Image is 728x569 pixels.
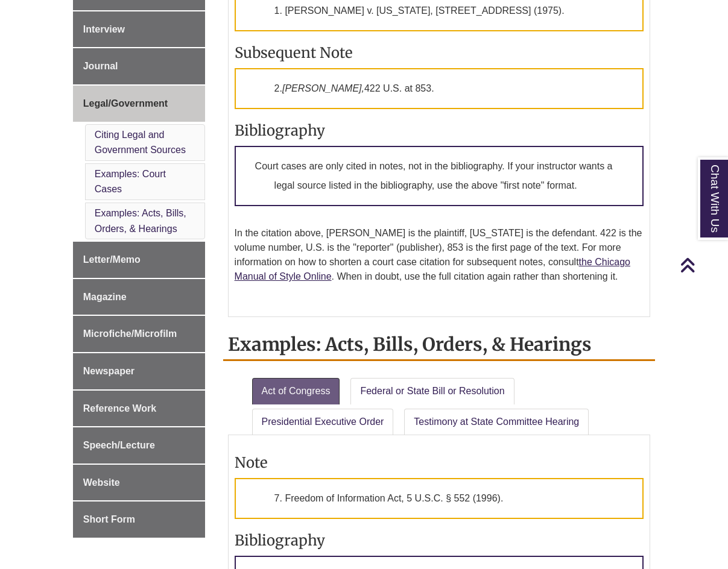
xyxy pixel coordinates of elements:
[350,378,514,404] a: Federal or State Bill or Resolution
[73,427,205,464] a: Speech/Lecture
[235,43,644,62] h3: Subsequent Note
[73,391,205,427] a: Reference Work
[83,292,127,302] span: Magazine
[73,48,205,84] a: Journal
[235,478,644,519] p: 7. Freedom of Information Act, 5 U.S.C. § 552 (1996).
[235,68,644,109] p: 2. 422 U.S. at 853.
[83,254,141,265] span: Letter/Memo
[83,477,120,488] span: Website
[235,226,644,284] p: In the citation above, [PERSON_NAME] is the plaintiff, [US_STATE] is the defendant. 422 is the vo...
[73,11,205,48] a: Interview
[73,242,205,278] a: Letter/Memo
[83,366,135,376] span: Newspaper
[73,279,205,315] a: Magazine
[95,130,186,156] a: Citing Legal and Government Sources
[83,514,135,524] span: Short Form
[73,353,205,389] a: Newspaper
[404,409,589,435] a: Testimony at State Committee Hearing
[73,86,205,122] a: Legal/Government
[73,316,205,352] a: Microfiche/Microfilm
[235,453,644,472] h3: Note
[235,121,644,140] h3: Bibliography
[83,61,118,71] span: Journal
[95,208,186,234] a: Examples: Acts, Bills, Orders, & Hearings
[95,169,166,195] a: Examples: Court Cases
[83,329,177,339] span: Microfiche/Microfilm
[252,378,340,404] a: Act of Congress
[83,440,155,450] span: Speech/Lecture
[83,24,125,34] span: Interview
[83,98,168,108] span: Legal/Government
[252,409,394,435] a: Presidential Executive Order
[235,146,644,206] p: Court cases are only cited in notes, not in the bibliography. If your instructor wants a legal so...
[235,257,630,281] a: the Chicago Manual of Style Online
[235,531,644,550] h3: Bibliography
[223,329,656,361] h2: Examples: Acts, Bills, Orders, & Hearings
[83,403,157,413] span: Reference Work
[73,501,205,538] a: Short Form
[282,83,364,93] em: [PERSON_NAME],
[73,465,205,501] a: Website
[680,257,725,273] a: Back to Top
